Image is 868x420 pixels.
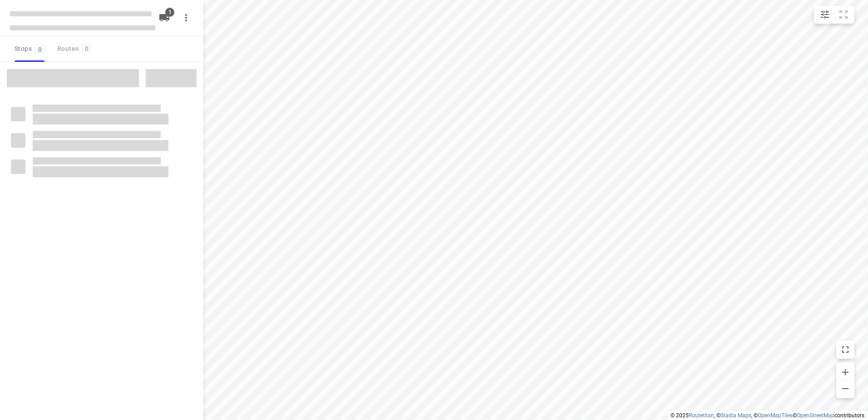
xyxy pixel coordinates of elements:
[671,412,864,419] li: © 2025 , © , © © contributors
[758,412,793,419] a: OpenMapTiles
[797,412,834,419] a: OpenStreetMap
[814,5,854,24] div: small contained button group
[816,5,834,24] button: Map settings
[689,412,714,419] a: Routetitan
[720,412,751,419] a: Stadia Maps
